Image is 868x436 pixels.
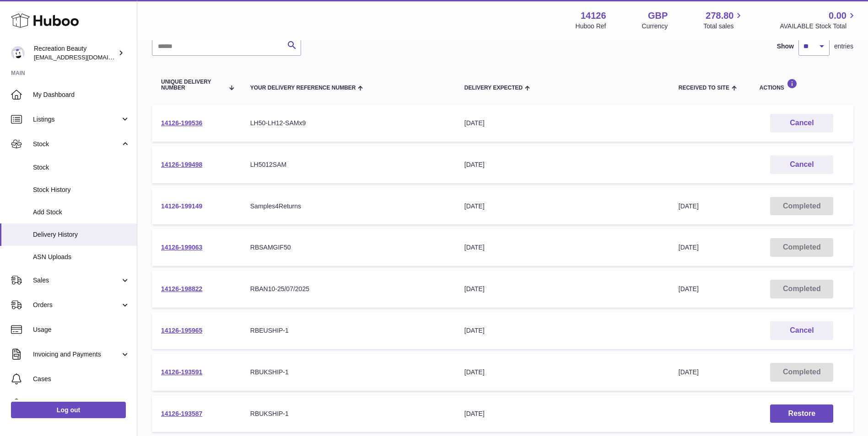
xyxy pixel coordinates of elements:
[161,161,202,168] a: 14126-199498
[834,42,853,51] span: entries
[33,230,130,239] span: Delivery History
[706,10,733,22] span: 278.80
[464,368,660,377] div: [DATE]
[33,350,120,359] span: Invoicing and Payments
[250,160,446,169] div: LH5012SAM
[33,186,130,194] span: Stock History
[250,202,446,211] div: Samples4Returns
[161,202,202,210] a: 14126-199149
[777,42,794,51] label: Show
[161,368,202,376] a: 14126-193591
[33,163,130,172] span: Stock
[576,22,606,31] div: Huboo Ref
[161,79,224,91] span: Unique Delivery Number
[161,285,202,292] a: 14126-198822
[33,375,130,383] span: Cases
[33,208,130,217] span: Add Stock
[829,10,846,22] span: 0.00
[464,85,523,91] span: Delivery Expected
[250,119,446,128] div: LH50-LH12-SAMx9
[770,404,833,423] button: Restore
[161,410,202,417] a: 14126-193587
[250,368,446,377] div: RBUKSHIP-1
[11,46,25,60] img: internalAdmin-14126@internal.huboo.com
[464,160,660,169] div: [DATE]
[33,253,130,261] span: ASN Uploads
[679,285,699,292] span: [DATE]
[250,285,446,293] div: RBAN10-25/07/2025
[679,85,729,91] span: Received to Site
[11,402,126,418] a: Log out
[250,243,446,252] div: RBSAMGIF50
[581,10,606,22] strong: 14126
[760,79,844,91] div: Actions
[161,244,202,251] a: 14126-199063
[250,326,446,335] div: RBEUSHIP-1
[250,409,446,418] div: RBUKSHIP-1
[679,368,699,376] span: [DATE]
[464,243,660,252] div: [DATE]
[33,276,120,285] span: Sales
[770,155,833,174] button: Cancel
[33,301,120,309] span: Orders
[464,202,660,211] div: [DATE]
[34,53,135,61] span: [EMAIL_ADDRESS][DOMAIN_NAME]
[33,140,120,149] span: Stock
[464,285,660,293] div: [DATE]
[250,85,356,91] span: Your Delivery Reference Number
[780,10,857,31] a: 0.00 AVAILABLE Stock Total
[642,22,668,31] div: Currency
[780,22,857,31] span: AVAILABLE Stock Total
[33,115,120,124] span: Listings
[161,119,202,127] a: 14126-199536
[770,321,833,340] button: Cancel
[34,44,116,62] div: Recreation Beauty
[648,10,668,22] strong: GBP
[703,22,744,31] span: Total sales
[703,10,744,31] a: 278.80 Total sales
[679,244,699,251] span: [DATE]
[161,327,202,334] a: 14126-195965
[464,409,660,418] div: [DATE]
[33,325,130,334] span: Usage
[33,90,130,99] span: My Dashboard
[770,114,833,133] button: Cancel
[679,202,699,210] span: [DATE]
[464,326,660,335] div: [DATE]
[464,119,660,128] div: [DATE]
